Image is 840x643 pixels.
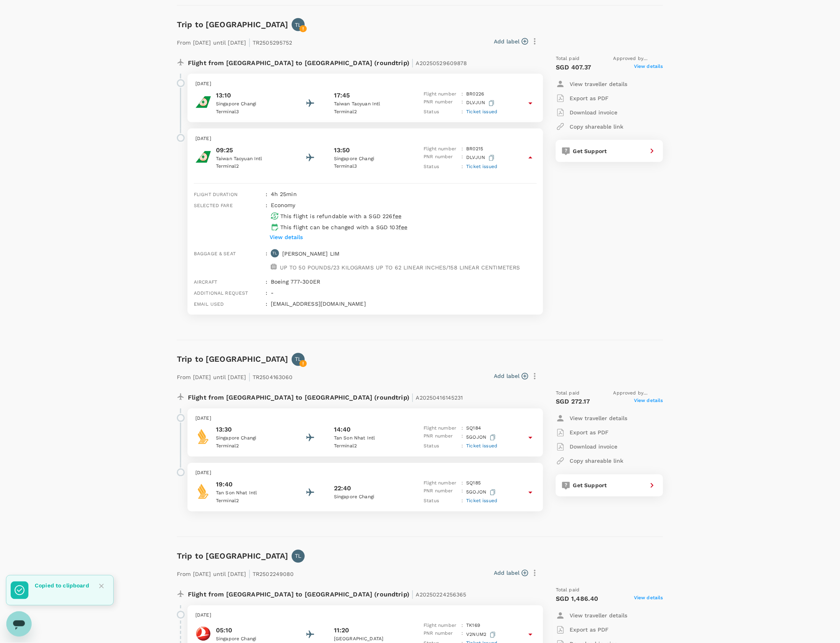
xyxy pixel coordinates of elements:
p: Export as PDF [570,94,609,102]
span: Selected fare [194,203,233,208]
p: Copy shareable link [570,123,624,131]
p: Export as PDF [570,429,609,437]
p: Status [424,443,458,450]
p: : [461,488,463,497]
p: : [461,90,463,98]
p: Taiwan Taoyuan Intl [334,100,405,108]
p: View traveller details [570,80,628,88]
p: [DATE] [195,80,535,88]
p: : [461,163,463,171]
p: 13:10 [216,91,287,100]
p: Flight number [424,622,458,630]
p: View traveller details [570,415,628,422]
p: 05:10 [216,626,287,636]
span: Baggage & seat [194,251,236,256]
span: Email used [194,302,224,307]
p: PNR number [424,488,458,497]
p: Terminal 2 [334,443,405,450]
p: 13:30 [216,425,287,435]
p: Terminal 2 [216,497,287,505]
p: 11:20 [334,626,349,636]
span: Ticket issued [467,443,498,449]
p: Download invoice [570,108,618,116]
p: SGD 407.37 [556,63,591,72]
p: TL [295,21,301,29]
span: Additional request [194,291,248,296]
span: fee [393,213,401,219]
p: 17:45 [334,91,350,100]
p: Singapore Changi [216,435,287,443]
button: Export as PDF [556,91,609,105]
p: TL [295,355,301,363]
p: Flight number [424,90,458,98]
p: 14:40 [334,425,351,435]
button: View traveller details [556,411,628,426]
span: Approved by [613,55,663,63]
p: Singapore Changi [334,493,405,501]
span: Ticket issued [467,109,498,114]
p: 4h 25min [271,190,537,198]
div: : [263,198,268,246]
p: [EMAIL_ADDRESS][DOMAIN_NAME] [271,300,537,308]
img: EVA Airways [195,149,211,165]
p: [PERSON_NAME] LIM [282,250,340,258]
button: Copy shareable link [556,454,624,468]
p: UP TO 50 POUNDS/23 KILOGRAMS UP TO 62 LINEAR INCHES/158 LINEAR CENTIMETERS [280,264,520,272]
p: : [461,480,463,488]
button: View traveller details [556,77,628,91]
p: SQ 185 [467,480,481,488]
p: economy [271,201,296,209]
p: Export as PDF [570,626,609,634]
p: : [461,98,463,108]
p: From [DATE] until [DATE] TR2502249080 [177,566,294,580]
div: : [263,275,268,286]
p: V2NUM2 [467,630,497,640]
p: Terminal 2 [334,108,405,116]
p: PNR number [424,433,458,443]
span: Flight duration [194,192,238,197]
p: : [461,108,463,116]
p: Tan Son Nhat Intl [334,435,405,443]
span: Total paid [556,587,580,594]
button: Download invoice [556,440,618,454]
span: | [411,57,414,68]
p: 5GOJON [467,488,497,497]
div: - [268,286,537,297]
h6: Trip to [GEOGRAPHIC_DATA] [177,550,289,563]
p: SGD 1,486.40 [556,594,598,604]
p: 19:40 [216,480,287,490]
p: Flight from [GEOGRAPHIC_DATA] to [GEOGRAPHIC_DATA] (roundtrip) [188,587,467,601]
span: A20250416145231 [416,395,463,401]
p: : [461,622,463,630]
span: View details [634,63,663,72]
p: DLVJUN [467,153,496,163]
p: Copy shareable link [570,457,624,465]
p: 5GOJON [467,433,497,443]
span: Get Support [573,482,607,489]
button: Export as PDF [556,623,609,637]
div: : [263,187,268,198]
p: Terminal 2 [216,443,287,450]
span: Ticket issued [467,164,498,169]
span: Approved by [613,390,663,398]
p: 09:25 [216,146,287,155]
p: : [461,433,463,443]
p: Flight number [424,480,458,488]
p: PNR number [424,630,458,640]
p: : [461,443,463,450]
span: Aircraft [194,280,217,285]
p: Tan Son Nhat Intl [216,490,287,497]
button: Copy shareable link [556,120,624,134]
span: | [411,392,414,403]
span: A20250224256365 [416,592,467,598]
span: Total paid [556,55,580,63]
h6: Trip to [GEOGRAPHIC_DATA] [177,353,289,366]
p: TL [272,250,277,256]
p: Status [424,108,458,116]
p: Terminal 2 [216,163,287,170]
p: Singapore Changi [216,100,287,108]
button: Close [96,580,107,592]
div: : [263,286,268,297]
div: : [263,246,268,275]
p: Flight from [GEOGRAPHIC_DATA] to [GEOGRAPHIC_DATA] (roundtrip) [188,390,463,404]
